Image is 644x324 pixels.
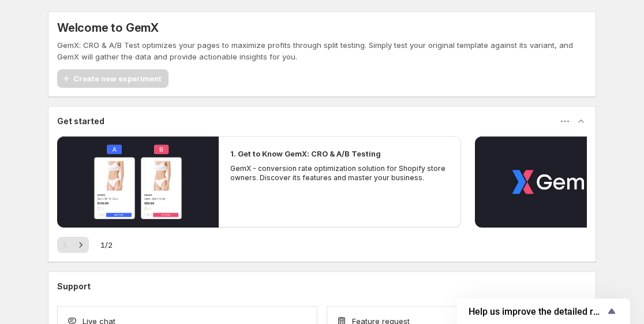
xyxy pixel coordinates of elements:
[57,281,91,292] h3: Support
[57,21,159,35] h5: Welcome to GemX
[230,148,381,159] h2: 1. Get to Know GemX: CRO & A/B Testing
[469,304,619,318] button: Show survey - Help us improve the detailed report for A/B campaigns
[57,39,587,62] p: GemX: CRO & A/B Test optimizes your pages to maximize profits through split testing. Simply test ...
[57,116,104,127] h3: Get started
[469,306,605,317] span: Help us improve the detailed report for A/B campaigns
[230,164,450,183] p: GemX - conversion rate optimization solution for Shopify store owners. Discover its features and ...
[100,239,113,251] span: 1 / 2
